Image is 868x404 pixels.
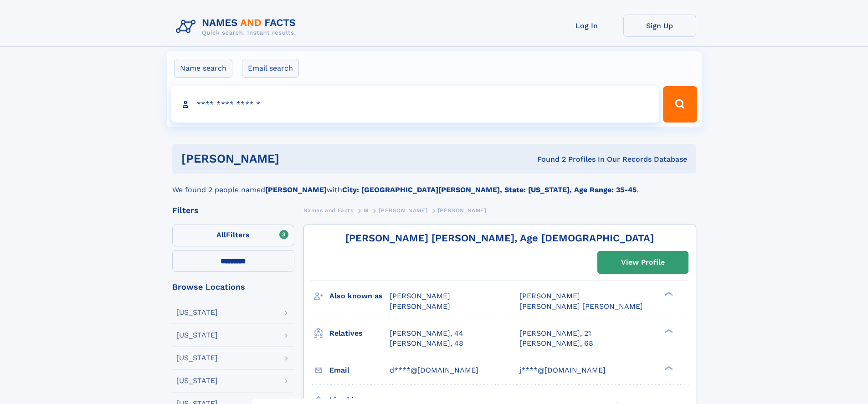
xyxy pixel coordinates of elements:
h1: [PERSON_NAME] [181,153,408,164]
div: [US_STATE] [176,309,218,316]
a: Sign Up [623,15,696,37]
a: [PERSON_NAME], 21 [519,328,591,338]
label: Name search [174,59,232,78]
span: [PERSON_NAME] [379,207,427,214]
h3: Email [329,363,390,378]
button: Search Button [663,86,697,123]
div: ❯ [663,291,673,297]
span: [PERSON_NAME] [PERSON_NAME] [519,302,643,311]
b: [PERSON_NAME] [265,185,327,194]
a: [PERSON_NAME], 68 [519,338,593,348]
label: Filters [172,225,294,246]
b: City: [GEOGRAPHIC_DATA][PERSON_NAME], State: [US_STATE], Age Range: 35-45 [342,185,637,194]
span: [PERSON_NAME] [390,302,450,311]
div: View Profile [621,252,665,273]
div: We found 2 people named with . [172,174,696,195]
a: [PERSON_NAME] [PERSON_NAME], Age [DEMOGRAPHIC_DATA] [345,232,654,244]
h3: Also known as [329,288,390,304]
a: Log In [550,15,623,37]
a: [PERSON_NAME], 44 [390,328,463,338]
input: search input [171,86,659,123]
a: [PERSON_NAME], 48 [390,338,463,348]
span: [PERSON_NAME] [390,291,450,300]
div: ❯ [663,328,673,334]
div: Browse Locations [172,283,294,291]
img: Logo Names and Facts [172,15,303,39]
a: Names and Facts [303,205,354,216]
a: M [364,205,369,216]
span: [PERSON_NAME] [438,207,487,214]
span: [PERSON_NAME] [519,291,580,300]
h3: Relatives [329,326,390,341]
div: [US_STATE] [176,332,218,339]
div: [US_STATE] [176,354,218,362]
a: View Profile [598,251,688,273]
span: M [364,207,369,214]
div: ❯ [663,365,673,371]
div: Found 2 Profiles In Our Records Database [408,154,687,164]
div: [US_STATE] [176,377,218,384]
label: Email search [242,59,299,78]
div: Filters [172,206,294,215]
a: [PERSON_NAME] [379,205,427,216]
span: All [216,230,226,239]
